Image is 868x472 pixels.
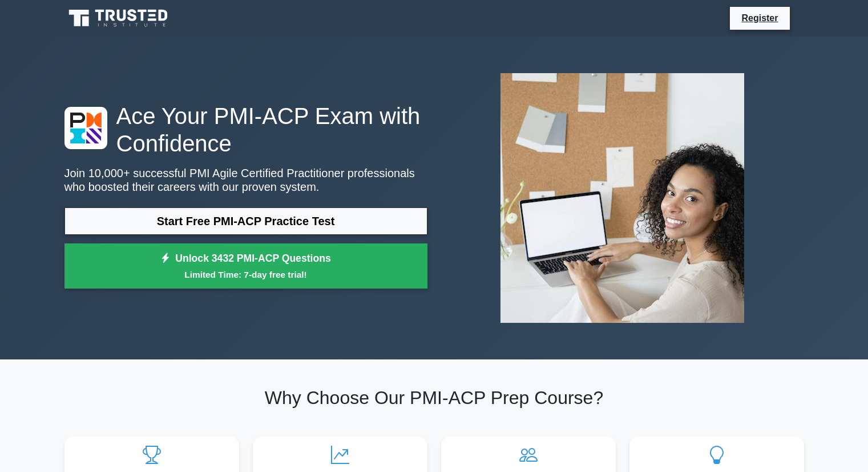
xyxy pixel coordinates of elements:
small: Limited Time: 7-day free trial! [79,268,413,281]
a: Unlock 3432 PMI-ACP QuestionsLimited Time: 7-day free trial! [64,243,427,289]
a: Register [734,11,785,25]
p: Join 10,000+ successful PMI Agile Certified Practitioner professionals who boosted their careers ... [64,166,427,194]
h2: Why Choose Our PMI-ACP Prep Course? [64,387,804,409]
h1: Ace Your PMI-ACP Exam with Confidence [64,102,427,157]
a: Start Free PMI-ACP Practice Test [64,207,427,235]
